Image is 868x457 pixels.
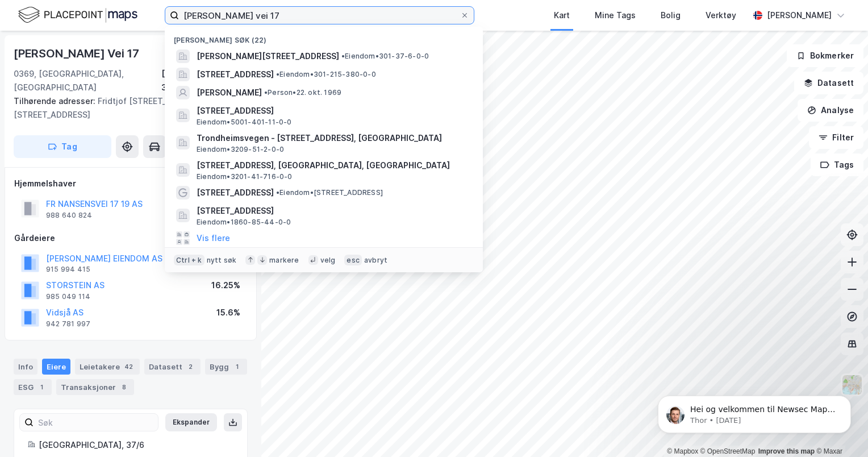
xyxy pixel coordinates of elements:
[56,379,134,395] div: Transaksjoner
[46,265,90,274] div: 915 994 415
[207,256,237,265] div: nytt søk
[174,255,205,266] div: Ctrl + k
[276,70,279,78] span: •
[641,372,868,451] iframe: Intercom notifications message
[794,72,863,94] button: Datasett
[811,153,863,176] button: Tags
[14,94,239,122] div: Fridtjof [STREET_ADDRESS], [STREET_ADDRESS]
[118,381,130,393] div: 8
[595,9,636,22] div: Mine Tags
[661,9,681,22] div: Bolig
[18,5,137,25] img: logo.f888ab2527a4732fd821a326f86c7f29.svg
[14,359,37,375] div: Info
[144,359,201,375] div: Datasett
[161,67,248,94] div: [GEOGRAPHIC_DATA], 37/6
[197,231,230,245] button: Vis flere
[216,306,240,319] div: 15.6%
[179,7,460,24] input: Søk på adresse, matrikkel, gårdeiere, leietakere eller personer
[197,118,292,127] span: Eiendom • 5001-401-11-0-0
[42,359,70,375] div: Eiere
[231,361,243,372] div: 1
[706,9,736,22] div: Verktøy
[197,172,293,181] span: Eiendom • 3201-41-716-0-0
[14,67,161,94] div: 0369, [GEOGRAPHIC_DATA], [GEOGRAPHIC_DATA]
[46,319,90,329] div: 942 781 997
[197,49,339,63] span: [PERSON_NAME][STREET_ADDRESS]
[276,188,279,197] span: •
[197,186,274,200] span: [STREET_ADDRESS]
[46,292,90,301] div: 985 049 114
[205,359,247,375] div: Bygg
[344,255,362,266] div: esc
[554,9,570,22] div: Kart
[197,218,291,227] span: Eiendom • 1860-85-44-0-0
[46,211,92,220] div: 988 640 824
[809,126,863,149] button: Filter
[197,159,469,172] span: [STREET_ADDRESS], [GEOGRAPHIC_DATA], [GEOGRAPHIC_DATA]
[14,96,98,106] span: Tilhørende adresser:
[197,131,469,145] span: Trondheimsvegen - [STREET_ADDRESS], [GEOGRAPHIC_DATA]
[269,256,299,265] div: markere
[34,414,158,431] input: Søk
[14,177,247,190] div: Hjemmelshaver
[700,447,756,455] a: OpenStreetMap
[197,68,274,81] span: [STREET_ADDRESS]
[341,52,345,60] span: •
[36,381,47,393] div: 1
[165,413,217,431] button: Ekspander
[14,379,52,395] div: ESG
[75,359,140,375] div: Leietakere
[197,86,262,99] span: [PERSON_NAME]
[787,44,863,67] button: Bokmerker
[767,9,832,22] div: [PERSON_NAME]
[758,447,815,455] a: Improve this map
[320,256,336,265] div: velg
[39,438,233,452] div: [GEOGRAPHIC_DATA], 37/6
[276,70,376,79] span: Eiendom • 301-215-380-0-0
[14,135,111,158] button: Tag
[185,361,196,372] div: 2
[197,204,469,218] span: [STREET_ADDRESS]
[197,145,284,154] span: Eiendom • 3209-51-2-0-0
[798,99,863,122] button: Analyse
[122,361,135,372] div: 42
[211,279,240,292] div: 16.25%
[165,27,483,47] div: [PERSON_NAME] søk (22)
[341,52,429,61] span: Eiendom • 301-37-6-0-0
[276,188,383,197] span: Eiendom • [STREET_ADDRESS]
[14,44,141,63] div: [PERSON_NAME] Vei 17
[14,231,247,245] div: Gårdeiere
[197,104,469,118] span: [STREET_ADDRESS]
[264,88,341,97] span: Person • 22. okt. 1969
[364,256,387,265] div: avbryt
[264,88,268,97] span: •
[667,447,698,455] a: Mapbox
